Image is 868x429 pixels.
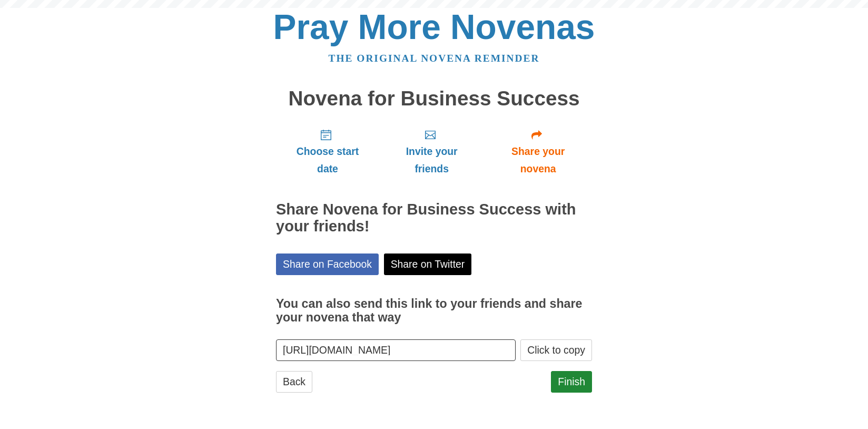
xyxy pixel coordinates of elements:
a: Pray More Novenas [273,7,595,46]
a: Share your novena [484,120,592,183]
a: Finish [551,371,592,393]
h3: You can also send this link to your friends and share your novena that way [276,297,592,324]
span: Invite your friends [390,143,474,178]
a: Invite your friends [379,120,484,183]
span: Share your novena [495,143,581,178]
a: Choose start date [276,120,379,183]
span: Choose start date [287,143,369,178]
h2: Share Novena for Business Success with your friends! [276,201,592,235]
button: Click to copy [520,339,592,361]
h1: Novena for Business Success [276,87,592,110]
a: The original novena reminder [329,53,540,64]
a: Back [276,371,312,393]
a: Share on Twitter [384,253,472,275]
a: Share on Facebook [276,253,379,275]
